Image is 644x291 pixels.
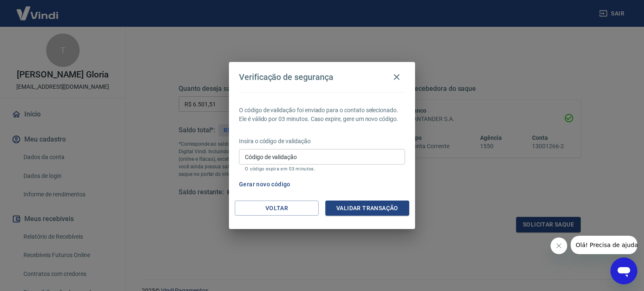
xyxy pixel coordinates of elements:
p: O código de validação foi enviado para o contato selecionado. Ele é válido por 03 minutos. Caso e... [239,106,405,124]
button: Gerar novo código [236,177,294,192]
span: Olá! Precisa de ajuda? [5,6,70,13]
iframe: Mensagem da empresa [571,236,637,254]
p: Insira o código de validação [239,137,405,146]
h4: Verificação de segurança [239,72,333,82]
iframe: Botão para abrir a janela de mensagens [610,258,637,284]
button: Voltar [235,201,319,216]
p: O código expira em 03 minutos. [245,166,399,172]
button: Validar transação [325,201,409,216]
iframe: Fechar mensagem [551,237,567,254]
